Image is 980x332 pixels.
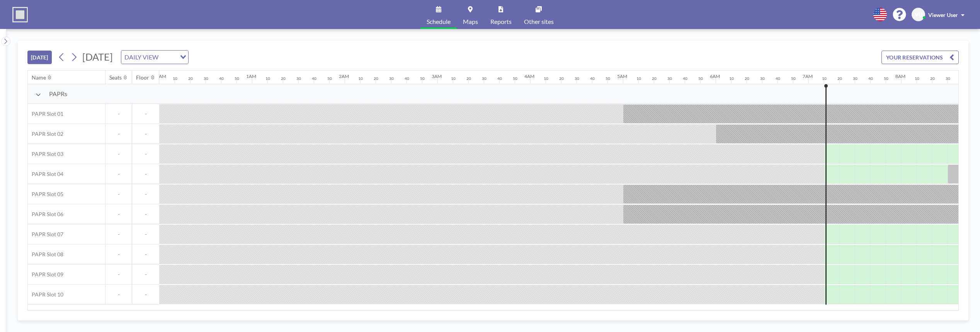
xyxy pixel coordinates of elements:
div: 40 [776,76,780,81]
div: 30 [296,76,301,81]
div: 3AM [432,73,442,79]
div: 10 [544,76,548,81]
span: - [105,251,132,258]
span: - [105,130,132,137]
span: - [132,231,159,238]
div: 20 [652,76,657,81]
div: Name [32,74,46,81]
span: PAPR Slot 10 [28,291,63,298]
div: 7AM [803,73,813,79]
span: - [132,291,159,298]
div: 30 [667,76,672,81]
div: 20 [930,76,935,81]
div: 30 [204,76,208,81]
span: PAPR Slot 03 [28,151,63,158]
span: - [105,271,132,278]
span: - [105,110,132,117]
span: - [132,151,159,158]
div: 30 [482,76,487,81]
span: - [105,151,132,158]
div: 5AM [617,73,627,79]
div: 1AM [246,73,256,79]
span: - [132,130,159,137]
div: 10 [915,76,919,81]
div: 50 [884,76,888,81]
div: 10 [358,76,363,81]
span: - [105,191,132,198]
div: 10 [173,76,177,81]
span: PAPR Slot 01 [28,110,63,117]
span: PAPR Slot 02 [28,130,63,137]
div: 8AM [895,73,905,79]
span: PAPRs [49,90,67,98]
div: 40 [312,76,316,81]
div: 50 [791,76,796,81]
div: 50 [513,76,517,81]
div: 20 [374,76,378,81]
div: 10 [636,76,641,81]
span: PAPR Slot 04 [28,171,63,178]
div: 40 [590,76,595,81]
span: - [132,211,159,218]
span: - [105,171,132,178]
div: 40 [868,76,873,81]
div: 20 [559,76,564,81]
span: PAPR Slot 08 [28,251,63,258]
div: 40 [219,76,224,81]
input: Search for option [161,52,175,62]
div: Search for option [121,51,188,64]
span: Schedule [427,19,451,25]
span: - [132,271,159,278]
span: Reports [490,19,512,25]
div: 50 [327,76,332,81]
span: PAPR Slot 09 [28,271,63,278]
div: 10 [729,76,734,81]
div: 20 [745,76,749,81]
div: 50 [420,76,425,81]
button: [DATE] [27,51,52,64]
span: PAPR Slot 05 [28,191,63,198]
div: 30 [389,76,394,81]
div: 50 [235,76,239,81]
span: - [132,251,159,258]
span: DAILY VIEW [123,52,160,62]
span: - [105,231,132,238]
div: Seats [109,74,122,81]
button: YOUR RESERVATIONS [881,51,959,64]
div: 12AM [153,73,166,79]
span: - [132,110,159,117]
span: PAPR Slot 07 [28,231,63,238]
div: 4AM [524,73,534,79]
div: 40 [683,76,687,81]
div: 30 [760,76,765,81]
span: Viewer User [928,12,958,18]
div: 10 [265,76,270,81]
div: 40 [405,76,409,81]
div: 2AM [339,73,349,79]
span: - [105,211,132,218]
img: organization-logo [12,7,28,22]
div: 30 [575,76,579,81]
div: 20 [281,76,286,81]
div: 20 [466,76,471,81]
span: PAPR Slot 06 [28,211,63,218]
div: Floor [136,74,149,81]
div: 10 [451,76,456,81]
div: 10 [822,76,827,81]
div: 40 [497,76,502,81]
div: 20 [188,76,193,81]
div: 30 [853,76,857,81]
span: VU [915,11,922,18]
div: 6AM [710,73,720,79]
span: [DATE] [82,51,113,63]
span: Other sites [524,19,554,25]
span: Maps [463,19,478,25]
span: - [105,291,132,298]
span: - [132,191,159,198]
div: 20 [837,76,842,81]
div: 30 [946,76,950,81]
div: 50 [606,76,610,81]
span: - [132,171,159,178]
div: 50 [698,76,703,81]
